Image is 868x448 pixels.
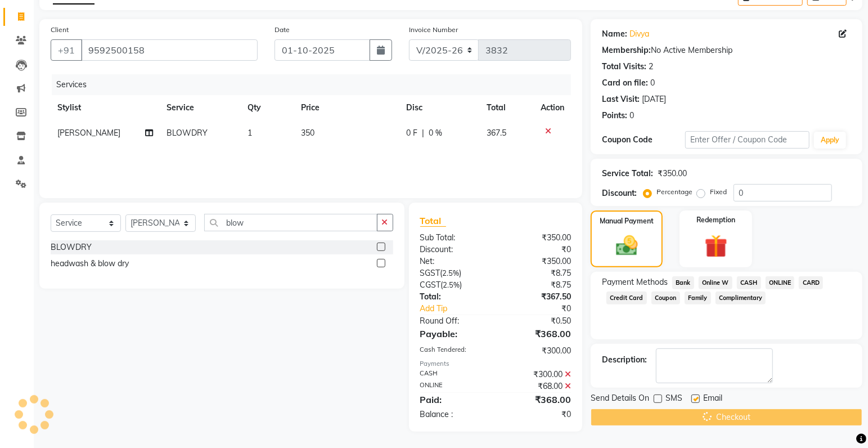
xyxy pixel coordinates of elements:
[51,95,160,120] th: Stylist
[51,241,92,253] div: BLOWDRY
[496,267,579,279] div: ₹8.75
[409,25,458,35] label: Invoice Number
[609,233,645,258] img: _cash.svg
[496,256,579,267] div: ₹350.00
[602,354,647,366] div: Description:
[602,44,651,56] div: Membership:
[57,128,120,138] span: [PERSON_NAME]
[685,292,711,304] span: Family
[81,39,258,61] input: Search by Name/Mobile/Email/Code
[602,61,646,73] div: Total Visits:
[412,244,496,256] div: Discount:
[602,44,851,56] div: No Active Membership
[716,292,766,304] span: Complimentary
[496,327,579,341] div: ₹368.00
[496,232,579,244] div: ₹350.00
[602,187,637,199] div: Discount:
[420,280,441,290] span: CGST
[406,127,417,139] span: 0 F
[656,187,692,197] label: Percentage
[412,303,510,315] a: Add Tip
[412,315,496,327] div: Round Off:
[496,380,579,392] div: ₹68.00
[422,127,424,139] span: |
[649,61,653,73] div: 2
[429,127,442,139] span: 0 %
[52,74,579,95] div: Services
[685,131,809,149] input: Enter Offer / Coupon Code
[602,77,648,89] div: Card on file:
[703,392,722,406] span: Email
[591,392,649,406] span: Send Details On
[412,256,496,267] div: Net:
[799,276,823,289] span: CARD
[399,95,479,120] th: Disc
[420,215,446,227] span: Total
[602,93,640,105] div: Last Visit:
[301,128,314,138] span: 350
[600,216,654,226] label: Manual Payment
[602,110,627,122] div: Points:
[651,292,680,304] span: Coupon
[412,232,496,244] div: Sub Total:
[412,267,496,279] div: ( )
[275,25,290,35] label: Date
[496,279,579,291] div: ₹8.75
[737,276,761,289] span: CASH
[443,268,460,277] span: 2.5%
[696,215,735,225] label: Redemption
[420,359,572,369] div: Payments
[443,280,460,289] span: 2.5%
[294,95,399,120] th: Price
[642,93,666,105] div: [DATE]
[204,214,377,231] input: Search or Scan
[412,327,496,341] div: Payable:
[420,268,440,278] span: SGST
[412,393,496,406] div: Paid:
[412,409,496,420] div: Balance :
[480,95,534,120] th: Total
[629,28,649,40] a: Divya
[496,244,579,256] div: ₹0
[510,303,579,315] div: ₹0
[496,345,579,357] div: ₹300.00
[698,232,735,261] img: _gift.svg
[665,392,682,406] span: SMS
[496,369,579,380] div: ₹300.00
[814,132,846,149] button: Apply
[766,276,795,289] span: ONLINE
[699,276,732,289] span: Online W
[167,128,208,138] span: BLOWDRY
[672,276,694,289] span: Bank
[487,128,506,138] span: 367.5
[412,369,496,380] div: CASH
[496,393,579,406] div: ₹368.00
[412,345,496,357] div: Cash Tendered:
[496,409,579,420] div: ₹0
[629,110,634,122] div: 0
[241,95,294,120] th: Qty
[710,187,727,197] label: Fixed
[248,128,252,138] span: 1
[602,28,627,40] div: Name:
[602,276,668,288] span: Payment Methods
[658,168,687,180] div: ₹350.00
[51,39,82,61] button: +91
[496,315,579,327] div: ₹0.50
[160,95,240,120] th: Service
[650,77,655,89] div: 0
[412,279,496,291] div: ( )
[602,134,685,146] div: Coupon Code
[412,291,496,303] div: Total:
[606,292,647,304] span: Credit Card
[602,168,653,180] div: Service Total:
[534,95,571,120] th: Action
[412,380,496,392] div: ONLINE
[51,258,129,270] div: headwash & blow dry
[496,291,579,303] div: ₹367.50
[51,25,69,35] label: Client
